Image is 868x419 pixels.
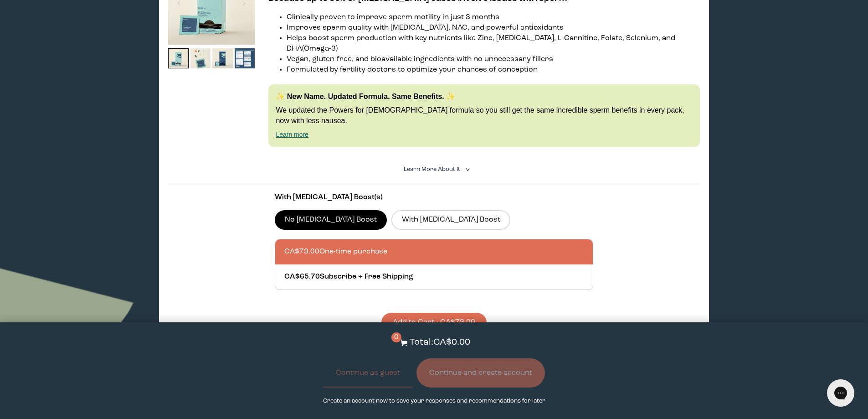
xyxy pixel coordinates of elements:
a: Learn more [276,131,308,138]
li: Helps boost sperm production with key nutrients like Zinc, [MEDICAL_DATA], L-Carnitine, Folate, S... [287,33,699,54]
button: Continue and create account [416,358,545,388]
button: Continue as guest [323,358,413,388]
p: Create an account now to save your responses and recommendations for later [323,397,545,405]
label: No [MEDICAL_DATA] Boost [275,210,387,229]
img: thumbnail image [212,48,233,69]
strong: ✨ New Name. Updated Formula. Same Benefits. ✨ [276,93,455,100]
li: Formulated by fertility doctors to optimize your chances of conception [287,65,699,75]
p: We updated the Powers for [DEMOGRAPHIC_DATA] formula so you still get the same incredible sperm b... [276,105,692,126]
span: 0 [391,332,401,342]
span: Learn More About it [404,166,460,172]
li: Improves sperm quality with [MEDICAL_DATA], NAC, and powerful antioxidants [287,23,699,33]
i: < [462,167,471,172]
p: With [MEDICAL_DATA] Boost(s) [275,192,594,203]
summary: Learn More About it < [404,165,465,174]
img: thumbnail image [190,48,211,69]
img: thumbnail image [168,48,189,69]
p: Total: CA$0.00 [410,336,470,349]
img: thumbnail image [235,48,255,69]
iframe: Gorgias live chat messenger [822,376,859,410]
li: Clinically proven to improve sperm motility in just 3 months [287,12,699,23]
button: Add to Cart - CA$73.00 [381,313,487,332]
li: Vegan, gluten-free, and bioavailable ingredients with no unnecessary fillers [287,54,699,65]
label: With [MEDICAL_DATA] Boost [391,210,510,229]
